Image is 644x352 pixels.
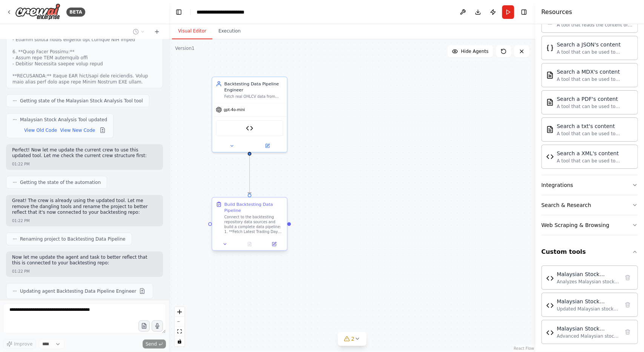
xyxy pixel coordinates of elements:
[557,150,633,157] div: Search a XML's content
[212,77,287,153] div: Backtesting Data Pipeline EngineerFetch real OHLCV data from TradeWizard APIs and CloudFront feat...
[130,27,148,36] button: Switch to previous chat
[557,325,619,332] div: Malaysian Stock Analysis Tool
[541,195,638,215] button: Search & Research
[12,147,157,159] p: Perfect! Now let me update the current crew to use this updated tool. Let me check the current cr...
[66,8,85,17] div: BETA
[143,340,166,349] button: Send
[224,201,283,213] div: Build Backtesting Data Pipeline
[12,198,157,216] p: Great! The crew is already using the updated tool. Let me remove the dangling tools and rename th...
[152,320,163,332] button: Click to speak your automation idea
[175,327,184,337] button: fit view
[557,76,633,82] div: A tool that can be used to semantic search a query from a MDX's content.
[212,198,287,252] div: Build Backtesting Data PipelineConnect to the backtesting repository data sources and build a com...
[175,337,184,346] button: toggle interactivity
[546,71,554,79] img: MDXSearchTool
[541,221,609,229] div: Web Scraping & Browsing
[247,154,253,195] g: Edge from 4692c31e-339d-49c7-9865-3f28119d02a3 to ef576935-2c56-486e-afc0-01bf14757bb7
[557,95,633,103] div: Search a PDF's content
[12,161,30,167] div: 01:22 PM
[12,218,30,224] div: 01:22 PM
[3,303,166,333] textarea: To enrich screen reader interactions, please activate Accessibility in Grammarly extension settings
[557,68,633,76] div: Search a MDX's content
[20,288,136,294] span: Updating agent Backtesting Data Pipeline Engineer
[224,94,283,99] div: Fetch real OHLCV data from TradeWizard APIs and CloudFront feather files to support the backtesti...
[20,98,143,104] span: Getting state of the Malaysian Stock Analysis Tool tool
[557,49,633,55] div: A tool that can be used to semantic search a query from a JSON's content.
[151,27,163,36] button: Start a new chat
[12,269,30,274] div: 01:22 PM
[622,272,633,283] button: Delete tool
[14,341,32,347] span: Improve
[174,7,184,17] button: Hide left sidebar
[541,215,638,235] button: Web Scraping & Browsing
[541,241,638,262] button: Custom tools
[541,175,638,195] button: Integrations
[264,241,284,248] button: Open in side panel
[138,320,150,332] button: Upload files
[546,153,554,161] img: XMLSearchTool
[212,23,247,39] button: Execution
[224,215,283,234] div: Connect to the backtesting repository data sources and build a complete data pipeline: 1. **Fetch...
[557,158,633,164] div: A tool that can be used to semantic search a query from a XML's content.
[250,142,284,150] button: Open in side panel
[546,275,554,282] img: Malaysian Stock Analysis
[622,300,633,310] button: Delete tool
[557,131,633,137] div: A tool that can be used to semantic search a query from a txt's content.
[20,236,126,242] span: Renaming project to Backtesting Data Pipeline
[20,179,101,185] span: Getting the state of the automation
[557,270,619,278] div: Malaysian Stock Analysis
[20,117,107,123] span: Malaysian Stock Analysis Tool updated
[175,307,184,346] div: React Flow controls
[546,99,554,106] img: PDFSearchTool
[519,7,529,17] button: Hide right sidebar
[12,255,157,266] p: Now let me update the agent and task to better reflect that this is connected to your backtesting...
[541,8,572,17] h4: Resources
[175,317,184,327] button: zoom out
[237,241,262,248] button: No output available
[24,126,57,135] button: View Old Code
[557,306,619,312] div: Updated Malaysian stock data analysis tool that fetches stock data from feather file, performs ma...
[557,122,633,130] div: Search a txt's content
[546,44,554,52] img: JSONSearchTool
[557,41,633,48] div: Search a JSON's content
[175,307,184,317] button: zoom in
[557,22,633,28] div: A tool that reads the content of a file. To use this tool, provide a 'file_path' parameter with t...
[197,8,257,16] nav: breadcrumb
[246,125,253,132] img: Malaysian Stock Analysis Tool
[557,103,633,110] div: A tool that can be used to semantic search a query from a PDF's content.
[546,126,554,133] img: TXTSearchTool
[15,3,60,20] img: Logo
[461,48,489,54] span: Hide Agents
[146,341,157,347] span: Send
[622,327,633,337] button: Delete tool
[175,45,195,51] div: Version 1
[541,201,591,209] div: Search & Research
[338,332,367,346] button: 2
[172,23,212,39] button: Visual Editor
[514,346,534,350] a: React Flow attribution
[557,279,619,285] div: Analyzes Malaysian stocks with technical indicators, smart caching, and screening capabilities. S...
[3,339,36,349] button: Improve
[546,329,554,337] img: Malaysian Stock Analysis Tool
[557,333,619,339] div: Advanced Malaysian stock analysis tool with real-time API integration, technical indicators, and ...
[541,181,573,189] div: Integrations
[224,107,245,112] span: gpt-4o-mini
[351,335,355,343] span: 2
[60,126,95,135] button: View New Code
[557,298,619,305] div: Malaysian Stock Analysis Tool
[546,302,554,309] img: Malaysian Stock Analysis Tool
[447,45,493,57] button: Hide Agents
[224,81,283,93] div: Backtesting Data Pipeline Engineer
